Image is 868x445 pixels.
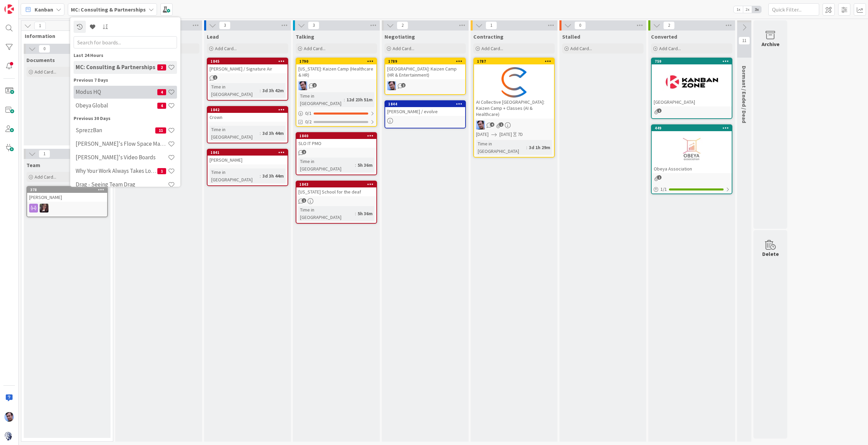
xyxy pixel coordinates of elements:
span: 0/2 [305,118,312,125]
div: 5h 36m [356,210,374,217]
span: 1 [657,175,662,180]
span: 2x [743,6,752,13]
div: TD [27,204,107,213]
h4: MC: Consulting & Partnerships [76,64,157,70]
span: 0 [574,21,586,29]
div: 449Obeya Association [652,125,732,173]
div: 3d 3h 42m [261,87,285,94]
span: Add Card... [35,69,56,75]
h4: SprezzBan [76,127,155,134]
span: 11 [738,37,750,45]
div: 378 [30,187,107,192]
div: 1842 [211,107,288,112]
div: 1841[PERSON_NAME] [208,149,288,164]
div: 378[PERSON_NAME] [27,187,107,202]
span: : [355,210,356,217]
span: Talking [296,33,314,40]
div: 12d 23h 51m [345,96,374,103]
span: Dormant / Ended / Dead [741,66,748,123]
span: 4 [490,122,494,127]
a: 1789[GEOGRAPHIC_DATA]: Kaizen Camp (HR & Entertainment)JB [384,58,466,95]
span: 1 [657,108,662,113]
div: 3d 3h 44m [261,129,285,137]
span: Information [25,33,104,39]
span: Lead [207,33,219,40]
span: Add Card... [481,45,503,52]
span: 2 [397,21,408,29]
span: Add Card... [393,45,414,52]
div: AI Collective [GEOGRAPHIC_DATA]: Kaizen Camp + Classes (AI & Healthcare) [474,98,554,119]
span: 1x [734,6,743,13]
div: 759 [652,58,732,64]
span: 2 [663,21,675,29]
span: 1 [39,150,50,158]
div: Last 24 Hours [74,52,177,59]
h4: [PERSON_NAME]'s Video Boards [76,154,168,161]
span: Add Card... [215,45,237,52]
a: 1841[PERSON_NAME]Time in [GEOGRAPHIC_DATA]:3d 3h 44m [207,149,288,186]
a: 1844[PERSON_NAME] / evolve [384,100,466,128]
img: TD [40,204,48,213]
div: JB [296,81,376,90]
div: 1790 [296,58,376,64]
div: 1787 [477,59,554,64]
div: 378 [27,187,107,193]
img: Visit kanbanzone.com [4,4,14,14]
a: 1787AI Collective [GEOGRAPHIC_DATA]: Kaizen Camp + Classes (AI & Healthcare)JB[DATE][DATE]7DTime ... [473,58,555,158]
div: Time in [GEOGRAPHIC_DATA] [476,140,526,155]
div: [GEOGRAPHIC_DATA] [652,98,732,106]
span: 3x [752,6,761,13]
a: 1842CrownTime in [GEOGRAPHIC_DATA]:3d 3h 44m [207,106,288,143]
div: 1844 [385,101,465,107]
div: 1787 [474,58,554,64]
h4: Modus HQ [76,88,157,95]
span: 11 [155,127,166,134]
span: Add Card... [35,174,56,180]
div: 1789 [385,58,465,64]
a: 1840SLO IT PMOTime in [GEOGRAPHIC_DATA]:5h 36m [296,132,377,175]
div: 759[GEOGRAPHIC_DATA] [652,58,732,106]
span: Team [26,162,40,168]
img: JB [4,412,14,422]
span: 0 [39,45,50,53]
div: Crown [208,113,288,122]
span: 4 [157,89,166,95]
div: 1/1 [652,185,732,194]
span: Add Card... [304,45,325,52]
div: 1843[US_STATE] School for the deaf [296,181,376,196]
div: [US_STATE] School for the deaf [296,187,376,196]
div: 759 [655,59,732,64]
div: 1844 [388,102,465,106]
div: 1842 [208,107,288,113]
span: : [260,172,261,180]
div: 1790 [299,59,376,64]
div: Delete [762,250,779,258]
div: 0/1 [296,109,376,118]
div: Obeya Association [652,164,732,173]
span: Stalled [562,33,580,40]
div: Time in [GEOGRAPHIC_DATA] [298,206,355,221]
div: 1789[GEOGRAPHIC_DATA]: Kaizen Camp (HR & Entertainment) [385,58,465,79]
div: 1845[PERSON_NAME] / Signature Air [208,58,288,73]
div: 1841 [208,149,288,156]
span: 1 [34,22,46,30]
div: 1843 [299,182,376,187]
div: 1840 [299,134,376,138]
span: Add Card... [570,45,592,52]
input: Search for boards... [74,36,177,48]
b: MC: Consulting & Partnerships [71,6,146,13]
span: 1 [302,198,306,203]
div: JB [385,81,465,90]
div: 3d 3h 44m [261,172,285,180]
div: 3d 1h 29m [527,144,552,151]
h4: Why Your Work Always Takes Longer Than You Expect [76,167,157,174]
div: 1787AI Collective [GEOGRAPHIC_DATA]: Kaizen Camp + Classes (AI & Healthcare) [474,58,554,119]
input: Quick Filter... [768,3,819,16]
div: 1840SLO IT PMO [296,133,376,148]
h4: [PERSON_NAME]'s Flow Space Mapping [76,140,168,147]
div: 1845 [211,59,288,64]
span: Kanban [35,5,53,14]
h4: Drag - Seeing Team Drag [76,181,168,188]
div: SLO IT PMO [296,139,376,148]
div: 1842Crown [208,107,288,122]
